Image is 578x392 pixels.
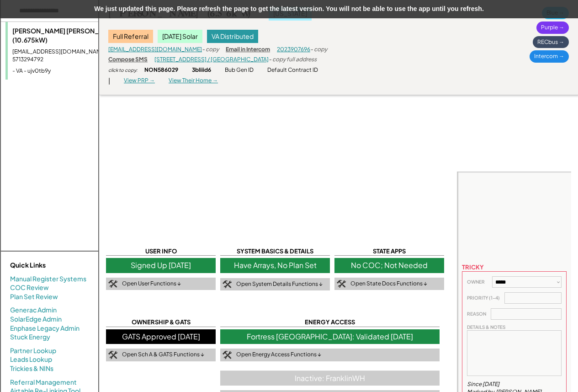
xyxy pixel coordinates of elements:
[467,381,499,388] div: Since [DATE]
[10,292,58,301] a: Plan Set Review
[10,274,86,284] a: Manual Register Systems
[269,56,317,64] div: - copy full address
[10,378,77,387] a: Referral Management
[220,258,330,273] div: Have Arrays, No Plan Set
[106,258,216,273] div: Signed Up [DATE]
[310,46,327,54] div: - copy
[124,77,155,85] div: View PRP →
[106,329,216,344] div: GATS Approved [DATE]
[108,67,138,73] div: click to copy:
[10,283,49,292] a: COC Review
[334,258,444,273] div: No COC; Not Needed
[108,46,202,53] a: [EMAIL_ADDRESS][DOMAIN_NAME]
[10,364,53,373] a: Trickies & NINs
[467,295,500,301] div: PRIORITY (1-4)
[202,46,219,54] div: - copy
[192,66,211,74] div: 3bliiid6
[108,351,117,359] img: tool-icon.png
[467,324,505,330] div: DETAILS & NOTES
[530,50,569,63] div: Intercom →
[108,30,153,43] div: Full Referral
[223,351,232,359] img: tool-icon.png
[12,48,124,64] div: [EMAIL_ADDRESS][DOMAIN_NAME] - 5713294792
[220,329,440,344] div: Fortress [GEOGRAPHIC_DATA]: Validated [DATE]
[122,351,204,359] div: Open Sch A & GATS Functions ↓
[225,66,254,74] div: Bub Gen ID
[226,46,270,54] div: Email in Intercom
[106,318,216,327] div: OWNERSHIP & GATS
[337,280,346,288] img: tool-icon.png
[267,66,318,74] div: Default Contract ID
[144,66,178,74] div: NON586029
[467,279,488,285] div: OWNER
[10,315,62,324] a: SolarEdge Admin
[106,247,216,256] div: USER INFO
[10,324,80,333] a: Enphase Legacy Admin
[169,77,218,85] div: View Their Home →
[12,27,124,44] div: [PERSON_NAME] [PERSON_NAME] (10.675kW)
[223,280,232,289] img: tool-icon.png
[10,355,52,364] a: Leads Lookup
[462,263,484,271] div: TRICKY
[220,371,440,386] div: Inactive: FranklinWH
[154,56,269,63] a: [STREET_ADDRESS] / [GEOGRAPHIC_DATA]
[220,318,440,327] div: ENERGY ACCESS
[122,280,181,288] div: Open User Functions ↓
[350,280,427,288] div: Open State Docs Functions ↓
[108,8,250,19] div: [PERSON_NAME] (6.56kW)
[10,306,57,315] a: Generac Admin
[108,76,110,86] div: |
[12,67,124,75] div: - VA - ujv0tb9y
[10,333,50,342] a: Stuck Energy
[334,247,444,256] div: STATE APPS
[207,30,258,43] div: VA Distributed
[158,30,202,43] div: [DATE] Solar
[277,46,310,53] a: 2023907696
[10,346,56,355] a: Partner Lookup
[236,280,323,288] div: Open System Details Functions ↓
[533,36,569,48] div: RECbus →
[220,247,330,256] div: SYSTEM BASICS & DETAILS
[236,351,321,359] div: Open Energy Access Functions ↓
[108,280,117,288] img: tool-icon.png
[536,21,569,34] div: Purple →
[10,261,101,270] div: Quick Links
[467,311,486,317] div: REASON
[108,56,148,64] div: Compose SMS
